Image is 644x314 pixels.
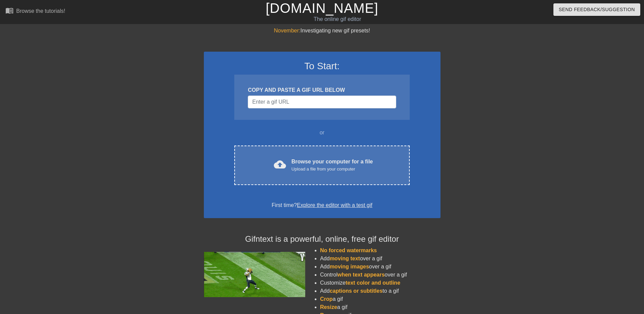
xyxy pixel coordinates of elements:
[320,304,337,310] span: Resize
[330,288,382,294] span: captions or subtitles
[16,8,65,14] div: Browse the tutorials!
[320,296,333,302] span: Crop
[320,303,440,311] li: a gif
[320,255,440,263] li: Add over a gif
[291,158,373,173] div: Browse your computer for a file
[320,287,440,295] li: Add to a gif
[337,272,385,278] span: when text appears
[274,28,300,33] span: November:
[320,263,440,271] li: Add over a gif
[320,279,440,287] li: Customize
[559,5,635,14] span: Send Feedback/Suggestion
[330,256,360,261] span: moving text
[218,15,457,23] div: The online gif editor
[248,96,396,108] input: Username
[553,3,640,16] button: Send Feedback/Suggestion
[213,201,432,209] div: First time?
[204,27,440,35] div: Investigating new gif presets!
[266,1,378,16] a: [DOMAIN_NAME]
[204,234,440,244] h4: Gifntext is a powerful, online, free gif editor
[320,295,440,303] li: a gif
[248,86,396,94] div: COPY AND PASTE A GIF URL BELOW
[5,6,14,15] span: menu_book
[291,166,373,173] div: Upload a file from your computer
[5,6,65,17] a: Browse the tutorials!
[297,202,372,208] a: Explore the editor with a test gif
[345,280,400,286] span: text color and outline
[221,129,423,137] div: or
[204,252,305,297] img: football_small.gif
[213,60,432,72] h3: To Start:
[320,271,440,279] li: Control over a gif
[330,264,369,269] span: moving images
[320,247,377,253] span: No forced watermarks
[274,158,286,171] span: cloud_upload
